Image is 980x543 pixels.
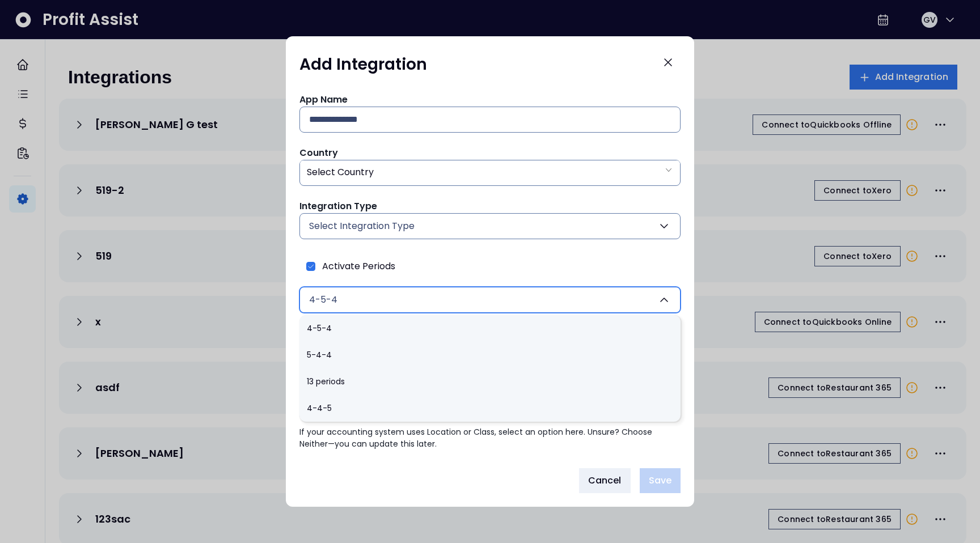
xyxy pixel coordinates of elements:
[649,474,671,487] span: Save
[640,468,681,493] button: Save
[299,426,681,450] p: If your accounting system uses Location or Class, select an option here. Unsure? Choose Neither—y...
[322,257,395,275] span: Activate Periods
[299,368,681,395] li: 13 periods
[307,166,374,179] span: Select Country
[309,219,415,233] span: Select Integration Type
[299,395,681,422] li: 4-4-5
[656,50,681,75] button: Close
[299,146,338,159] span: Country
[588,474,622,487] span: Cancel
[299,315,681,342] li: 4-5-4
[299,200,377,213] span: Integration Type
[299,93,348,106] span: App Name
[579,468,631,493] button: Cancel
[664,164,673,176] svg: arrow down line
[299,342,681,368] li: 5-4-4
[299,54,427,75] h1: Add Integration
[309,293,337,307] span: 4-5-4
